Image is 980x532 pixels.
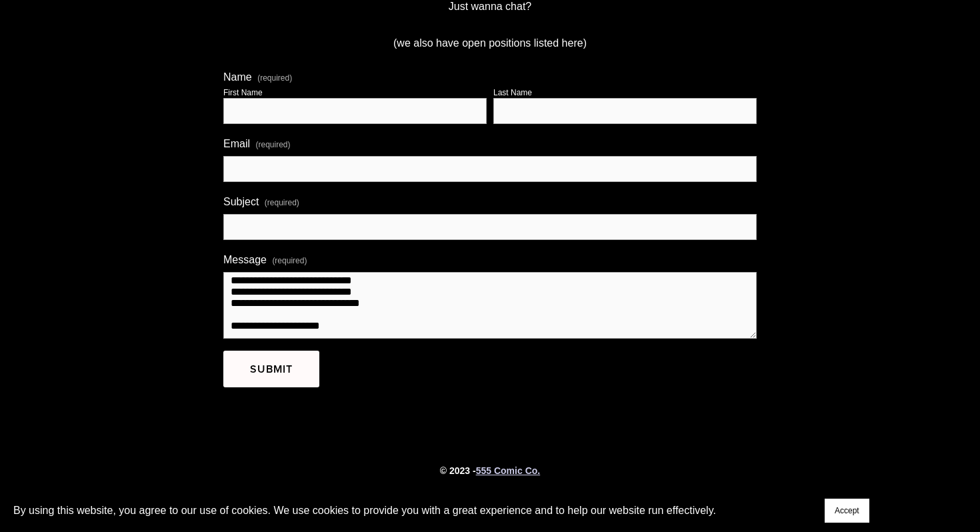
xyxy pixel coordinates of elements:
button: SubmitSubmit [223,351,319,387]
span: Submit [250,361,293,377]
p: (we also have open positions listed here) [223,34,757,52]
p: By using this website, you agree to our use of cookies. We use cookies to provide you with a grea... [13,501,716,519]
strong: © 2023 - [440,465,476,476]
div: First Name [223,88,263,97]
button: Accept [825,499,869,523]
div: Last Name [493,88,532,97]
span: (required) [255,136,290,153]
span: Message [223,254,267,266]
a: 555 Comic Co. [476,465,540,476]
span: Accept [835,506,859,515]
span: Subject [223,196,259,208]
span: (required) [265,194,299,211]
span: (required) [257,74,292,82]
span: Name [223,71,252,83]
span: (required) [272,252,307,269]
span: Email [223,138,250,150]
